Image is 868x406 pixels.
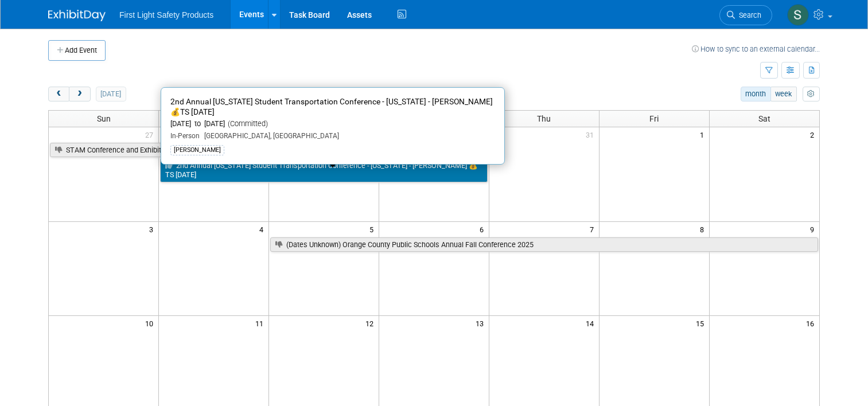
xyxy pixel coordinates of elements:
span: 8 [699,222,709,236]
button: myCustomButton [803,87,820,101]
button: next [69,87,90,101]
a: (Dates Unknown) Orange County Public Schools Annual Fall Conference 2025 [270,237,818,252]
span: In-Person [170,132,200,140]
button: month [741,87,771,101]
img: Steph Willemsen [787,4,809,26]
span: 31 [585,127,599,142]
span: 4 [258,222,268,236]
span: Thu [537,114,551,123]
span: 11 [254,316,268,330]
span: 7 [589,222,599,236]
span: (Committed) [225,119,268,128]
button: week [770,87,797,101]
span: 27 [144,127,158,142]
span: Sat [758,114,770,123]
span: First Light Safety Products [119,10,213,19]
span: 5 [368,222,379,236]
span: [GEOGRAPHIC_DATA], [GEOGRAPHIC_DATA] [200,132,339,140]
span: 6 [478,222,489,236]
span: 12 [364,316,379,330]
a: Search [719,5,772,25]
button: [DATE] [96,87,126,101]
span: 16 [805,316,819,330]
img: ExhibitDay [48,10,106,21]
div: [DATE] to [DATE] [170,119,495,129]
span: 2 [809,127,819,142]
span: 3 [148,222,158,236]
span: Search [735,11,761,19]
span: 15 [695,316,709,330]
span: 14 [585,316,599,330]
a: 2nd Annual [US_STATE] Student Transportation Conference - [US_STATE] - [PERSON_NAME] 💰TS [DATE] [160,158,488,182]
span: 1 [699,127,709,142]
a: How to sync to an external calendar... [692,45,820,53]
span: 9 [809,222,819,236]
a: STAM Conference and Exhibits - [US_STATE] ⁉️ [50,143,488,158]
div: [PERSON_NAME] [170,145,224,155]
button: prev [48,87,69,101]
span: Fri [649,114,659,123]
button: Add Event [48,40,106,61]
span: 13 [474,316,489,330]
i: Personalize Calendar [807,91,815,98]
span: 10 [144,316,158,330]
span: Sun [97,114,111,123]
span: 2nd Annual [US_STATE] Student Transportation Conference - [US_STATE] - [PERSON_NAME] 💰TS [DATE] [170,97,493,117]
